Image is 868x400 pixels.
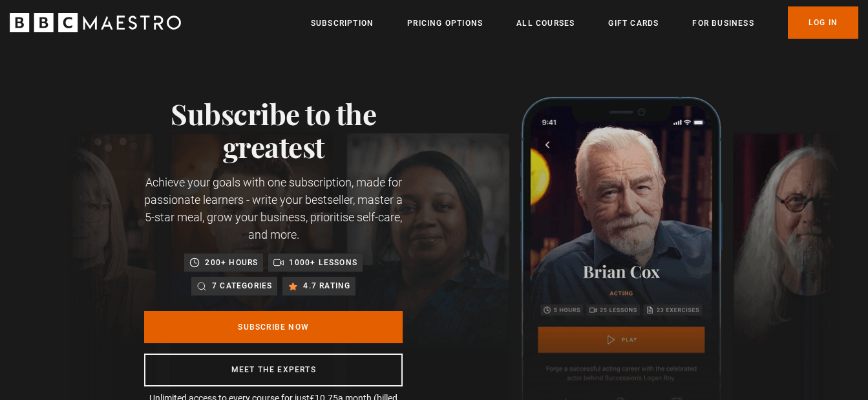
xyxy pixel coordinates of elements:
nav: Primary [311,6,858,39]
a: Pricing Options [407,17,483,30]
a: For business [692,17,754,30]
p: 7 categories [212,279,272,292]
h1: Subscribe to the greatest [144,97,403,163]
a: Log In [788,6,858,39]
p: Achieve your goals with one subscription, made for passionate learners - write your bestseller, m... [144,174,403,243]
a: Subscription [311,17,374,30]
a: All Courses [516,17,575,30]
p: 1000+ lessons [289,256,357,269]
p: 4.7 rating [303,279,350,292]
a: Gift Cards [608,17,659,30]
a: Subscribe Now [144,311,403,343]
p: 200+ hours [205,256,258,269]
a: Meet the experts [144,354,403,386]
svg: BBC Maestro [10,13,181,32]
